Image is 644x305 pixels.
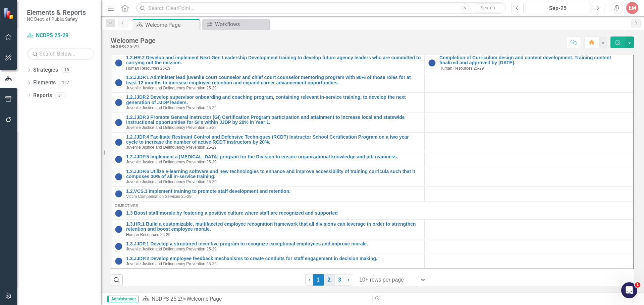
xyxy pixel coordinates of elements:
[111,152,425,167] td: Double-Click to Edit Right Click for Context Menu
[111,132,425,152] td: Double-Click to Edit Right Click for Context Menu
[126,145,217,150] span: Juvenile Justice and Delinquency Prevention 25-29
[115,190,123,198] img: No Information
[526,2,590,14] button: Sep-25
[439,66,484,71] span: Human Resources 25-29
[348,277,350,283] span: ›
[428,59,436,67] img: No Information
[115,138,123,146] img: No Information
[126,232,170,237] span: Human Resources 25-29
[27,32,94,40] a: NCDPS 25-29
[27,8,86,16] span: Elements & Reports
[126,55,421,66] a: 1.2.HR.2 Develop and implement Next Gen Leadership Development training to develop future agency ...
[115,173,123,181] img: No Information
[481,5,495,10] span: Search
[111,73,425,93] td: Double-Click to Edit Right Click for Context Menu
[126,256,421,261] a: 1.3.JJDP.2 Develop employee feedback mechanisms to create conduits for staff engagement in decisi...
[126,135,421,145] a: 1.2.JJDP.4 Facilitate Restraint Control and Defensive Techniques (RCDT) Instructor School Certifi...
[204,20,268,28] a: Workflows
[334,274,345,286] a: 3
[111,239,425,254] td: Double-Click to Edit Right Click for Context Menu
[126,169,421,179] a: 1.2.JJDP.6 Utilize e-learning software and new technologies to enhance and improve accessibility ...
[115,257,123,265] img: No Information
[126,154,421,159] a: 1.2.JJDP.5 Implement a [MEDICAL_DATA] program for the Division to ensure organizational knowledge...
[115,242,123,250] img: No Information
[115,225,123,233] img: No Information
[111,201,634,219] td: Double-Click to Edit Right Click for Context Menu
[55,92,66,98] div: 31
[126,247,217,251] span: Juvenile Justice and Delinquency Prevention 25-29
[186,296,222,302] div: Welcome Page
[126,105,217,110] span: Juvenile Justice and Delinquency Prevention 25-29
[115,204,630,208] div: Objectives
[626,2,638,14] button: EM
[308,277,310,283] span: ‹
[111,219,425,239] td: Double-Click to Edit Right Click for Context Menu
[33,66,58,74] a: Strategies
[126,189,421,194] a: 1.2.VCS.1 Implement training to promote staff development and retention.
[528,4,588,12] div: Sep-25
[3,7,15,19] img: ClearPoint Strategy
[27,48,94,60] input: Search Below...
[111,254,425,269] td: Double-Click to Edit Right Click for Context Menu
[126,211,630,216] a: 1.3 Boost staff morale by fostering a positive culture where staff are recognized and supported
[111,186,425,201] td: Double-Click to Edit Right Click for Context Menu
[142,295,367,303] div: »
[621,282,637,298] iframe: Intercom live chat
[136,2,506,14] input: Search ClearPoint...
[61,67,72,73] div: 18
[126,125,217,130] span: Juvenile Justice and Delinquency Prevention 25-29
[126,160,217,164] span: Juvenile Justice and Delinquency Prevention 25-29
[33,92,52,99] a: Reports
[111,44,156,49] div: NCDPS 25-29
[471,3,504,13] button: Search
[126,194,192,199] span: Victim Compensation Services 25-29
[115,98,123,106] img: No Information
[126,179,217,184] span: Juvenile Justice and Delinquency Prevention 25-29
[126,95,421,105] a: 1.2.JJDP.2 Develop supervisor onboarding and coaching program, containing relevant in-service tra...
[126,261,217,266] span: Juvenile Justice and Delinquency Prevention 25-29
[126,75,421,85] a: 1.2.JJDP.1 Administer lead juvenile court counselor and chief court counselor mentoring program w...
[425,53,634,73] td: Double-Click to Edit Right Click for Context Menu
[126,222,421,232] a: 1.3.HR.1 Build a customizable, multifaceted employee recognition framework that all divisions can...
[59,80,72,86] div: 127
[111,167,425,186] td: Double-Click to Edit Right Click for Context Menu
[115,79,123,87] img: No Information
[115,155,123,163] img: No Information
[126,241,421,246] a: 1.3.JJDP.1 Develop a structured incentive program to recognize exceptional employees and improve ...
[126,86,217,90] span: Juvenile Justice and Delinquency Prevention 25-29
[111,112,425,132] td: Double-Click to Edit Right Click for Context Menu
[27,16,86,22] small: NC Dept. of Public Safety
[115,119,123,127] img: No Information
[111,53,425,73] td: Double-Click to Edit Right Click for Context Menu
[111,93,425,112] td: Double-Click to Edit Right Click for Context Menu
[126,115,421,125] a: 1.2.JJDP.3 Promote General Instructor (GI) Certification Program participation and attainment to ...
[152,296,184,302] a: NCDPS 25-29
[313,274,324,286] span: 1
[635,282,640,288] span: 1
[115,209,123,217] img: No Information
[111,37,156,44] div: Welcome Page
[115,59,123,67] img: No Information
[145,21,198,29] div: Welcome Page
[439,55,630,66] a: Completion of Curriculum design and content development. Training content finalized and approved ...
[324,274,334,286] a: 2
[215,20,268,28] div: Workflows
[107,296,139,302] span: Administrator
[126,66,170,71] span: Human Resources 25-29
[33,79,56,87] a: Elements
